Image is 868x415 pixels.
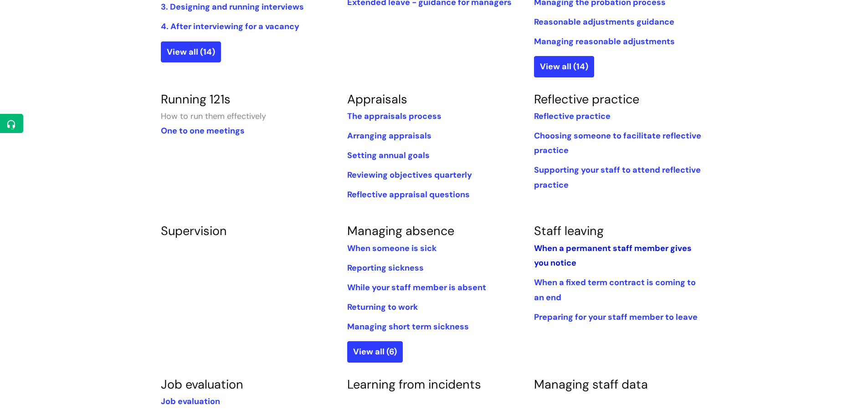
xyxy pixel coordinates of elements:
[161,111,266,122] span: How to run them effectively
[347,130,431,141] a: Arranging appraisals
[347,376,481,392] a: Learning from incidents
[161,376,243,392] a: Job evaluation
[347,302,418,313] a: Returning to work
[161,223,227,239] a: Supervision
[347,243,437,254] a: When someone is sick
[161,41,221,62] a: View all (14)
[347,189,470,200] a: Reflective appraisal questions
[534,277,696,302] a: When a fixed term contract is coming to an end
[534,243,692,268] a: When a permanent staff member gives you notice
[534,16,674,27] a: Reasonable adjustments guidance
[347,223,454,239] a: Managing absence
[534,312,698,323] a: Preparing for your staff member to leave
[534,91,639,107] a: Reflective practice
[347,111,442,122] a: The appraisals process
[347,150,430,161] a: Setting annual goals
[534,223,604,239] a: Staff leaving
[534,36,675,47] a: Managing reasonable adjustments
[534,56,594,77] a: View all (14)
[534,111,611,122] a: Reflective practice
[534,130,701,156] a: Choosing someone to facilitate reflective practice
[161,125,245,136] a: One to one meetings
[347,169,472,180] a: Reviewing objectives quarterly
[161,1,304,12] a: 3. Designing and running interviews
[161,21,299,32] a: 4. After interviewing for a vacancy
[347,91,407,107] a: Appraisals
[534,376,648,392] a: Managing staff data
[347,282,486,293] a: While‌ ‌your‌ ‌staff‌ ‌member‌ ‌is‌ ‌absent‌
[347,341,403,362] a: View all (6)
[161,396,220,407] a: Job evaluation
[347,321,469,332] a: Managing short term sickness
[347,262,424,273] a: Reporting sickness
[534,164,701,190] a: Supporting your staff to attend reflective practice
[161,91,231,107] a: Running 121s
